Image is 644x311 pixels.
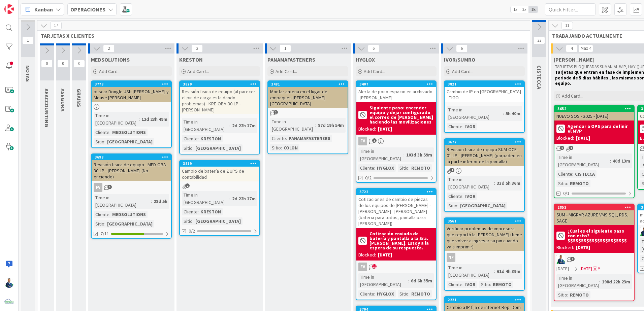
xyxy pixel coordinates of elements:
[22,36,34,44] span: 1
[95,155,171,160] div: 3698
[569,146,573,150] span: 1
[358,251,376,258] div: Blocked:
[490,281,491,288] span: :
[398,164,409,172] div: Sitio
[180,161,259,167] div: 3819
[404,151,405,159] span: :
[447,193,462,200] div: Cliente
[198,135,199,142] span: :
[92,160,171,181] div: Revisión fisica de equipo - MED-OBA-30-LP - [PERSON_NAME] (No enciende)
[182,144,193,152] div: Sitio
[450,168,454,172] span: 1
[556,170,572,178] div: Cliente
[494,179,495,187] span: :
[448,140,524,144] div: 3677
[494,268,495,275] span: :
[41,32,521,39] span: TARJETAS X CLIENTES
[445,81,524,102] div: 3821Cambio de IP en [GEOGRAPHIC_DATA] - TIGO
[267,56,315,63] span: PANAMAFASTENERS
[356,189,436,228] div: 3722Cotizaciones de cambio de piezas de los equipos de [PERSON_NAME] - [PERSON_NAME] - [PERSON_NA...
[598,265,600,272] div: Y
[180,81,259,87] div: 3820
[374,164,375,172] span: :
[103,44,115,53] span: 2
[445,81,524,87] div: 3821
[268,87,348,108] div: Montar antena en el lugar de empaques [PERSON_NAME][GEOGRAPHIC_DATA]
[554,204,634,210] div: 2853
[456,44,468,53] span: 6
[458,202,507,209] div: [GEOGRAPHIC_DATA]
[182,217,193,225] div: Sitio
[568,229,632,243] b: ¿Cual es el siguiente paso con esto? $$$$$$$$$$$$$$$$$$$$$$
[94,194,151,209] div: Time in [GEOGRAPHIC_DATA]
[369,105,434,124] b: Siguiente paso: encender equipo y dejar configurado el correo de [PERSON_NAME] haciendo las movil...
[182,208,198,215] div: Cliente
[445,218,524,251] div: 3561Verificar problemas de impresora que reportó la [PERSON_NAME] (tiene que volver a ingresar su...
[556,244,574,251] div: Blocked:
[511,6,520,13] span: 1x
[25,65,31,82] span: NOTAS
[554,204,634,225] div: 2853SUM - MIGRAR AZURE VMS SQL, RDS, SAGE
[457,202,458,209] span: :
[281,144,282,151] span: :
[447,264,494,279] div: Time in [GEOGRAPHIC_DATA]
[50,22,62,30] span: 17
[76,89,83,107] span: GRAINS
[287,135,332,142] div: PANAMAFASTENERS
[447,253,455,262] div: NF
[445,139,524,145] div: 3677
[580,265,592,272] span: [DATE]
[94,138,104,145] div: Sitio
[452,68,474,74] span: Add Card...
[356,87,436,102] div: Alerta de poco espacio en archivado -[PERSON_NAME]
[572,170,573,178] span: :
[520,6,529,13] span: 2x
[445,139,524,166] div: 3677Revision fisica de equipo SUM-OCE-01-LP - [PERSON_NAME] (parpadeo en la parte inferior de la ...
[534,36,545,44] span: 22
[110,211,148,218] div: MEDSOLUTIONS
[359,82,436,87] div: 3407
[70,6,105,13] b: OPERACIONES
[448,219,524,223] div: 3561
[599,278,600,285] span: :
[447,106,503,121] div: Time in [GEOGRAPHIC_DATA]
[358,147,404,162] div: Time in [GEOGRAPHIC_DATA]
[73,60,85,68] span: 0
[554,210,634,225] div: SUM - MIGRAR AZURE VMS SQL, RDS, SAGE
[94,129,109,136] div: Cliente
[4,278,14,288] img: GA
[180,81,259,114] div: 3820Revisión fisica de equipo (al parecer el pin de carga esta dando problemas) - KRE-OBA-30-LP -...
[60,89,66,111] span: ASEGURA
[92,81,171,87] div: 3778
[151,198,152,205] span: :
[568,124,632,133] b: Agendar a OPS para definir el MVP
[91,56,130,63] span: MEDSOLUTIONS
[408,277,409,284] span: :
[199,135,223,142] div: KRESTON
[462,123,463,130] span: :
[563,190,570,197] span: 0/1
[273,110,278,114] span: 1
[576,244,590,251] div: [DATE]
[581,47,591,50] div: Max 4
[374,290,375,298] span: :
[95,82,171,87] div: 3778
[568,180,590,187] div: REMOTO
[194,144,243,152] div: [GEOGRAPHIC_DATA]
[409,164,410,172] span: :
[180,167,259,181] div: Cambio de batería de 2 UPS de contabilidad
[576,135,590,142] div: [DATE]
[270,118,315,133] div: Time in [GEOGRAPHIC_DATA]
[358,290,374,298] div: Cliente
[230,122,257,129] div: 2d 22h 17m
[409,290,410,298] span: :
[182,135,198,142] div: Cliente
[445,218,524,224] div: 3561
[152,198,169,205] div: 28d 5h
[179,56,203,63] span: KRESTON
[372,138,377,143] span: 3
[463,281,477,288] div: IVOR
[557,106,634,111] div: 3652
[4,4,14,14] img: Visit kanbanzone.com
[372,264,377,269] span: 10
